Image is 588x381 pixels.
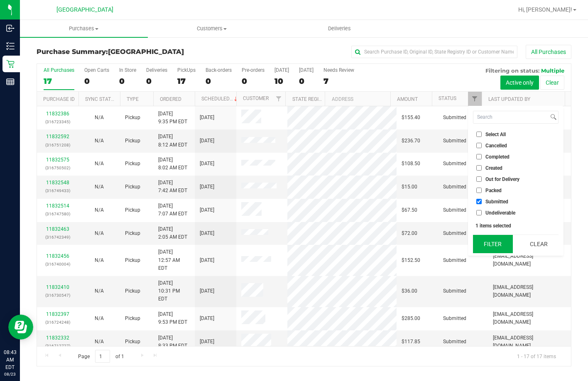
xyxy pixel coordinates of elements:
[46,134,69,139] a: 11832592
[125,114,140,122] span: Pickup
[95,315,104,321] span: Not Applicable
[443,137,466,145] span: Submitted
[42,210,73,218] p: (316747580)
[85,96,117,102] a: Sync Status
[46,203,69,209] a: 11832514
[493,334,566,350] span: [EMAIL_ADDRESS][DOMAIN_NAME]
[125,137,140,145] span: Pickup
[402,315,420,322] span: $285.00
[119,67,136,73] div: In Store
[402,183,417,191] span: $15.00
[242,76,265,86] div: 0
[158,248,190,272] span: [DATE] 12:57 AM EDT
[42,187,73,195] p: (316749433)
[485,199,508,204] span: Submitted
[200,183,214,191] span: [DATE]
[95,230,104,237] button: N/A
[443,315,466,322] span: Submitted
[518,6,572,13] span: Hi, [PERSON_NAME]!
[84,67,109,73] div: Open Carts
[46,226,69,232] a: 11832463
[274,76,289,86] div: 10
[95,230,104,236] span: Not Applicable
[493,310,566,326] span: [EMAIL_ADDRESS][DOMAIN_NAME]
[200,137,214,145] span: [DATE]
[200,256,214,264] span: [DATE]
[443,114,466,122] span: Submitted
[485,143,507,148] span: Cancelled
[439,95,456,101] a: Status
[473,111,549,123] input: Search
[206,67,232,73] div: Back-orders
[510,350,563,362] span: 1 - 17 of 17 items
[476,188,482,193] input: Packed
[402,137,420,145] span: $236.70
[200,114,214,122] span: [DATE]
[500,76,539,90] button: Active only
[95,339,104,344] span: Not Applicable
[200,315,214,322] span: [DATE]
[443,160,466,168] span: Submitted
[519,235,559,253] button: Clear
[108,48,184,56] span: [GEOGRAPHIC_DATA]
[6,42,15,50] inline-svg: Inventory
[146,67,167,73] div: Deliveries
[42,318,73,326] p: (316724248)
[84,76,109,86] div: 0
[299,76,314,86] div: 0
[158,202,187,218] span: [DATE] 7:07 AM EDT
[125,160,140,168] span: Pickup
[46,111,69,117] a: 11832386
[206,76,232,86] div: 0
[95,114,104,122] button: N/A
[402,287,417,295] span: $36.00
[46,253,69,259] a: 11832456
[95,206,104,214] button: N/A
[42,342,73,350] p: (316712727)
[397,96,418,102] a: Amount
[200,206,214,214] span: [DATE]
[485,210,515,215] span: Undeliverable
[4,371,16,377] p: 08/23
[476,154,482,159] input: Completed
[42,260,73,268] p: (316740004)
[119,76,136,86] div: 0
[485,177,519,182] span: Out for Delivery
[402,338,420,346] span: $117.85
[95,288,104,294] span: Not Applicable
[443,183,466,191] span: Submitted
[125,315,140,322] span: Pickup
[402,160,420,168] span: $108.50
[443,338,466,346] span: Submitted
[201,96,239,102] a: Scheduled
[402,114,420,122] span: $155.40
[37,48,215,56] h3: Purchase Summary:
[351,46,517,58] input: Search Purchase ID, Original ID, State Registry ID or Customer Name...
[476,210,482,215] input: Undeliverable
[95,256,104,264] button: N/A
[42,141,73,149] p: (316751208)
[4,349,16,371] p: 08:43 AM EDT
[402,206,417,214] span: $67.50
[402,256,420,264] span: $152.50
[443,287,466,295] span: Submitted
[158,225,187,241] span: [DATE] 2:05 AM EDT
[476,132,482,137] input: Select All
[323,76,354,86] div: 7
[44,76,74,86] div: 17
[6,60,15,68] inline-svg: Retail
[8,315,33,339] iframe: Resource center
[44,67,74,73] div: All Purchases
[158,110,187,126] span: [DATE] 9:35 PM EDT
[476,143,482,148] input: Cancelled
[20,20,148,37] a: Purchases
[42,118,73,126] p: (316723345)
[127,96,139,102] a: Type
[276,20,404,37] a: Deliveries
[20,25,148,32] span: Purchases
[476,176,482,182] input: Out for Delivery
[242,67,265,73] div: Pre-orders
[95,137,104,145] button: N/A
[158,279,190,303] span: [DATE] 10:31 PM EDT
[95,161,104,166] span: Not Applicable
